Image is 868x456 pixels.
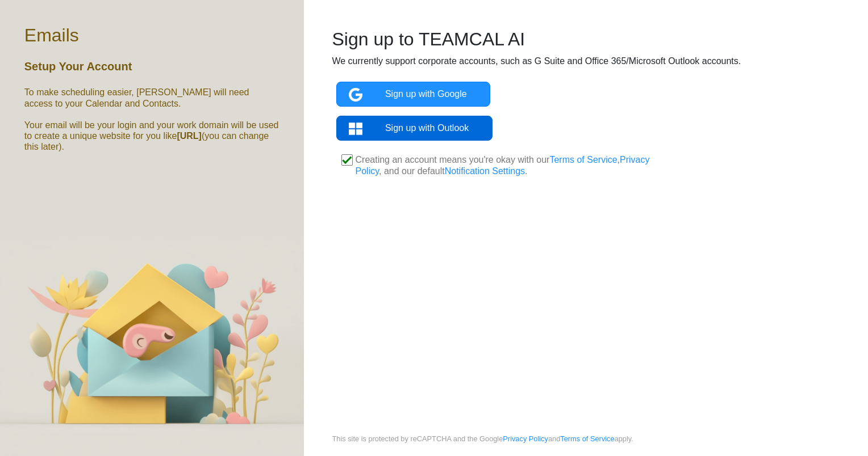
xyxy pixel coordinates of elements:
[341,154,353,166] input: Creating an account means you're okay with ourTerms of Service,Privacy Policy, and our defaultNot...
[560,434,614,443] a: Terms of Service
[332,54,840,68] p: We currently support corporate accounts, such as G Suite and Office 365/Microsoft Outlook accounts.
[332,433,633,456] small: This site is protected by reCAPTCHA and the Google and apply.
[24,24,79,46] h2: Emails
[24,60,132,73] h5: Setup Your Account
[356,154,655,177] p: Creating an account means you're okay with our , , and our default .
[356,155,650,176] a: Privacy Policy
[445,166,525,176] a: Notification Settings
[549,155,617,164] a: Terms of Service
[24,87,279,152] h6: To make scheduling easier, [PERSON_NAME] will need access to your Calendar and Contacts. Your ema...
[503,434,548,443] a: Privacy Policy
[332,28,840,50] h2: Sign up to TEAMCAL AI
[349,122,385,136] img: microsoft_icon2.png
[349,88,385,102] img: google_icon3.png
[336,82,490,107] a: Sign up with Google
[177,131,202,141] b: [URL]
[336,116,492,141] a: Sign up with Outlook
